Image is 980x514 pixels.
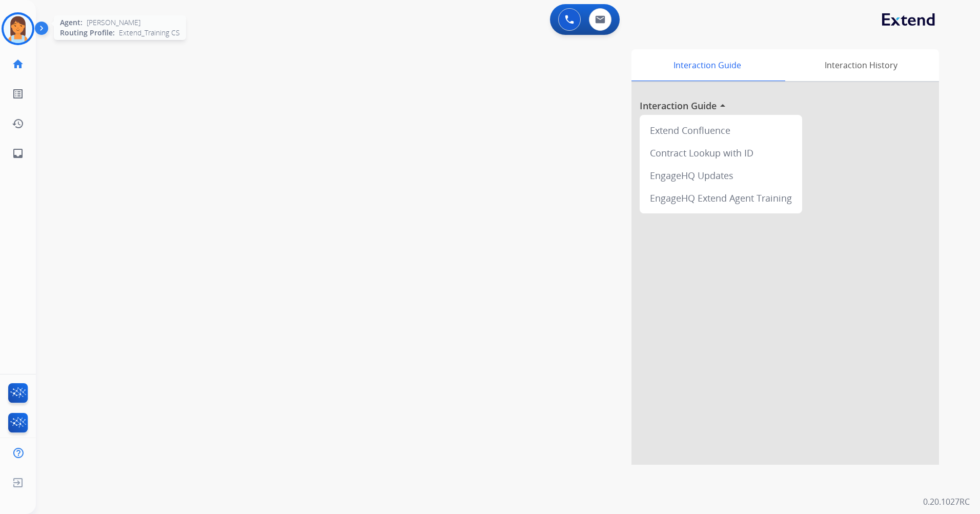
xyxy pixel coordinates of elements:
[12,58,24,70] mat-icon: home
[644,142,798,164] div: Contract Lookup with ID
[60,28,115,38] span: Routing Profile:
[4,14,32,43] img: avatar
[12,147,24,160] mat-icon: inbox
[923,496,970,508] p: 0.20.1027RC
[644,119,798,142] div: Extend Confluence
[12,117,24,130] mat-icon: history
[783,49,939,81] div: Interaction History
[631,49,783,81] div: Interaction Guide
[644,164,798,187] div: EngageHQ Updates
[60,17,83,28] span: Agent:
[12,88,24,100] mat-icon: list_alt
[119,28,180,38] span: Extend_Training CS
[87,17,140,28] span: [PERSON_NAME]
[644,187,798,209] div: EngageHQ Extend Agent Training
